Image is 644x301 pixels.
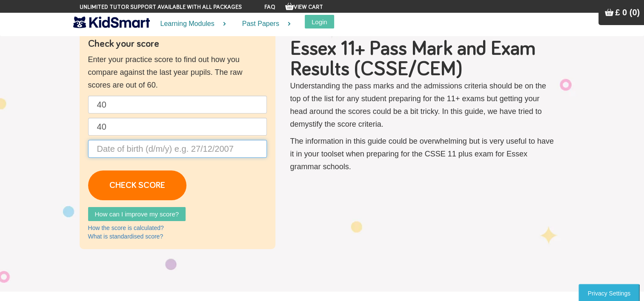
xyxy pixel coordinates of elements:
img: KidSmart logo [73,15,150,30]
a: How the score is calculated? [88,224,164,231]
button: Login [305,15,334,28]
input: English raw score [88,96,267,114]
img: Your items in the shopping basket [605,8,613,17]
img: Your items in the shopping basket [285,2,294,11]
p: The information in this guide could be overwhelming but is very useful to have it in your toolset... [290,135,556,173]
a: What is standardised score? [88,233,163,240]
input: Date of birth (d/m/y) e.g. 27/12/2007 [88,140,267,158]
p: Understanding the pass marks and the admissions criteria should be on the top of the list for any... [290,80,556,131]
a: Learning Modules [150,13,232,35]
a: FAQ [264,4,275,10]
h4: Check your score [88,39,267,49]
h1: Essex 11+ Pass Mark and Exam Results (CSSE/CEM) [290,39,556,80]
p: Enter your practice score to find out how you compare against the last year pupils. The raw score... [88,53,267,91]
input: Maths raw score [88,118,267,136]
a: Past Papers [232,13,296,35]
a: CHECK SCORE [88,170,186,200]
span: £ 0 (0) [615,8,640,17]
span: Unlimited tutor support available with all packages [80,3,242,11]
a: View Cart [285,4,323,10]
a: How can I improve my score? [88,207,186,221]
